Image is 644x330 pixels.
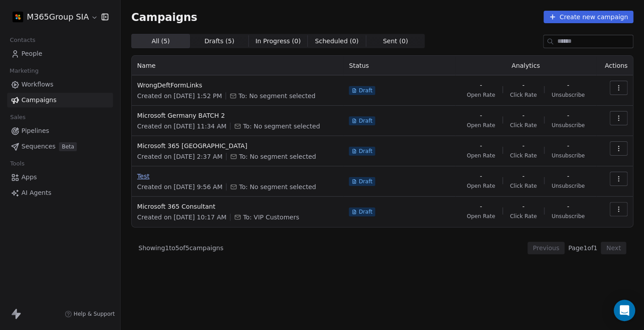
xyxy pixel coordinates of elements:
span: Tools [6,157,28,170]
span: - [567,111,569,120]
th: Name [132,56,343,75]
span: - [480,172,482,181]
span: - [480,141,482,150]
button: Create new campaign [544,11,633,23]
span: Created on [DATE] 1:52 PM [137,91,222,100]
span: Unsubscribe [552,213,585,220]
a: Apps [7,170,113,185]
th: Status [343,56,455,75]
span: Microsoft 365 [GEOGRAPHIC_DATA] [137,141,338,150]
span: - [567,202,569,211]
th: Analytics [455,56,596,75]
span: Open Rate [467,122,495,129]
span: Unsubscribe [552,152,585,159]
span: - [480,81,482,90]
span: Click Rate [510,182,537,190]
span: Campaigns [21,95,56,105]
span: Draft [359,117,372,124]
span: Draft [359,148,372,155]
span: To: VIP Customers [243,213,299,222]
span: - [567,81,569,90]
span: - [480,111,482,120]
a: People [7,46,113,61]
span: Open Rate [467,91,495,99]
span: Created on [DATE] 10:17 AM [137,213,226,222]
span: - [522,202,524,211]
button: M365Group SIA [11,9,95,25]
span: Sales [6,111,29,124]
span: M365Group SIA [27,11,89,23]
span: Pipelines [21,126,49,136]
span: People [21,49,42,58]
span: Drafts ( 5 ) [205,37,234,46]
span: Unsubscribe [552,91,585,99]
span: Created on [DATE] 9:56 AM [137,182,222,191]
span: Sequences [21,142,55,151]
span: Created on [DATE] 2:37 AM [137,152,222,161]
span: In Progress ( 0 ) [255,37,301,46]
button: Previous [527,242,565,254]
th: Actions [596,56,633,75]
span: Click Rate [510,122,537,129]
div: Open Intercom Messenger [614,300,635,321]
span: - [522,111,524,120]
a: Workflows [7,77,113,92]
span: To: No segment selected [239,152,316,161]
span: Marketing [6,64,42,78]
span: - [567,172,569,181]
span: Page 1 of 1 [568,243,597,252]
span: - [480,202,482,211]
span: To: No segment selected [238,91,315,100]
span: Created on [DATE] 11:34 AM [137,122,226,131]
span: To: No segment selected [243,122,320,131]
span: Contacts [6,33,39,47]
span: - [522,141,524,150]
span: Draft [359,87,372,94]
span: Help & Support [74,310,115,318]
span: Unsubscribe [552,122,585,129]
span: - [522,172,524,181]
span: Scheduled ( 0 ) [315,37,359,46]
span: WrongDeftFormLinks [137,81,338,90]
span: AI Agents [21,188,51,198]
span: - [522,81,524,90]
span: Sent ( 0 ) [383,37,408,46]
span: Click Rate [510,152,537,159]
span: Showing 1 to 5 of 5 campaigns [138,243,223,252]
span: Microsoft 365 Consultant [137,202,338,211]
span: Workflows [21,80,54,89]
button: Next [601,242,626,254]
span: Open Rate [467,213,495,220]
img: m365grouplogo.png [13,12,23,22]
a: SequencesBeta [7,139,113,154]
a: Help & Support [65,310,115,318]
span: Click Rate [510,213,537,220]
span: Beta [59,142,77,151]
span: Open Rate [467,182,495,190]
span: To: No segment selected [239,182,316,191]
a: AI Agents [7,186,113,200]
span: Unsubscribe [552,182,585,190]
span: Open Rate [467,152,495,159]
span: Draft [359,208,372,215]
span: Draft [359,178,372,185]
span: Campaigns [131,11,197,23]
span: Microsoft Germany BATCH 2 [137,111,338,120]
span: - [567,141,569,150]
span: Test [137,172,338,181]
a: Pipelines [7,124,113,138]
span: Apps [21,173,37,182]
span: Click Rate [510,91,537,99]
a: Campaigns [7,93,113,107]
